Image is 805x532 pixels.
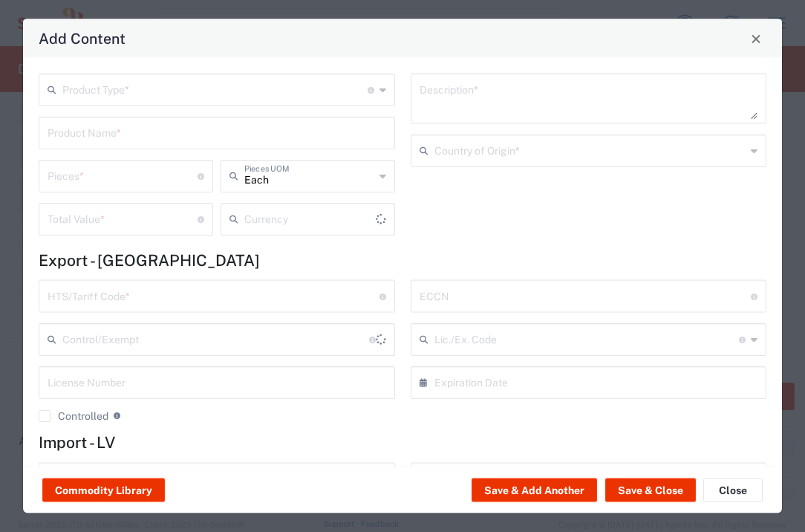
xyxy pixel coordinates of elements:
[42,479,165,502] button: Commodity Library
[605,479,696,502] button: Save & Close
[39,410,108,422] label: Controlled
[472,479,597,502] button: Save & Add Another
[39,433,766,452] h4: Import - LV
[703,479,763,502] button: Close
[746,28,766,49] button: Close
[39,27,126,49] h4: Add Content
[39,251,766,270] h4: Export - [GEOGRAPHIC_DATA]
